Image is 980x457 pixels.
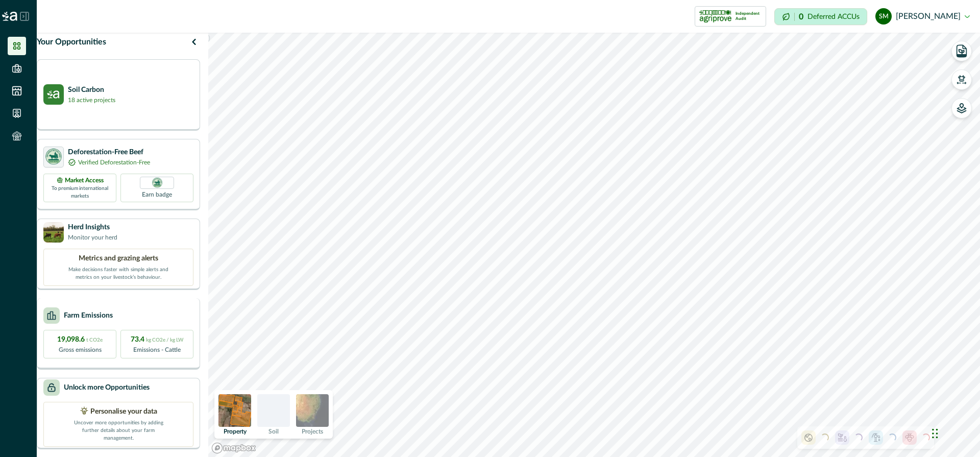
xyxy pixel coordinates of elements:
[695,6,766,27] button: certification logoIndependent Audit
[133,345,181,354] p: Emissions - Cattle
[64,310,113,321] p: Farm Emissions
[68,222,117,233] p: Herd Insights
[211,442,256,454] a: Mapbox logo
[44,147,63,166] img: certification logo
[131,334,184,345] p: 73.4
[50,185,110,200] p: To premium international markets
[67,264,169,281] p: Make decisions faster with simple alerts and metrics on your livestock’s behaviour.
[142,189,172,199] p: Earn badge
[218,394,251,427] img: property preview
[78,158,150,167] p: Verified Deforestation-Free
[68,147,150,158] p: Deforestation-Free Beef
[302,428,323,435] p: Projects
[65,176,104,185] p: Market Access
[68,95,115,105] p: 18 active projects
[151,177,163,189] img: DFB badge
[68,233,117,242] p: Monitor your herd
[90,406,157,417] p: Personalise your data
[57,334,103,345] p: 19,098.6
[875,4,970,29] button: steve le moenic[PERSON_NAME]
[268,428,279,435] p: Soil
[67,417,169,442] p: Uncover more opportunities by adding further details about your farm management.
[799,13,803,21] p: 0
[86,338,103,343] span: t CO2e
[59,345,102,354] p: Gross emissions
[146,338,184,343] span: kg CO2e / kg LW
[224,428,247,435] p: Property
[68,85,115,95] p: Soil Carbon
[296,394,329,427] img: projects preview
[2,12,17,21] img: Logo
[932,418,938,449] div: Drag
[79,253,158,264] p: Metrics and grazing alerts
[929,408,980,457] iframe: Chat Widget
[64,382,150,393] p: Unlock more Opportunities
[699,8,731,25] img: certification logo
[37,36,106,48] p: Your Opportunities
[736,11,762,21] p: Independent Audit
[807,13,860,20] p: Deferred ACCUs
